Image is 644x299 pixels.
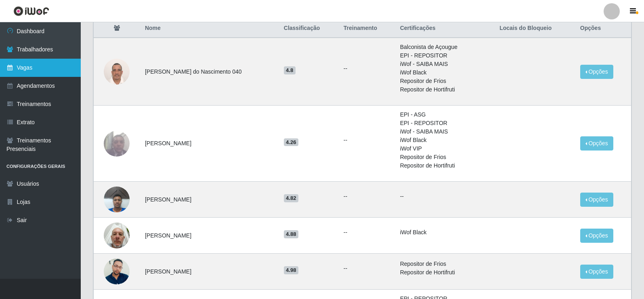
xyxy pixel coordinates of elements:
[400,161,490,170] li: Repositor de Hortifruti
[400,268,490,277] li: Repositor de Hortifruti
[575,19,631,38] th: Opções
[344,136,390,144] ul: --
[140,19,279,38] th: Nome
[284,230,298,238] span: 4.88
[400,228,490,237] li: iWof Black
[395,19,495,38] th: Certificações
[140,182,279,218] td: [PERSON_NAME]
[400,85,490,94] li: Repositor de Hortifruti
[104,126,130,161] img: 1723162087186.jpeg
[580,136,613,151] button: Opções
[400,119,490,127] li: EPI - REPOSITOR
[400,60,490,68] li: iWof - SAIBA MAIS
[580,229,613,243] button: Opções
[284,66,296,74] span: 4.8
[279,19,339,38] th: Classificação
[400,127,490,136] li: iWof - SAIBA MAIS
[104,254,130,288] img: 1714482022581.jpeg
[140,106,279,182] td: [PERSON_NAME]
[400,43,490,51] li: Balconista de Açougue
[339,19,395,38] th: Treinamento
[284,138,298,146] span: 4.26
[140,254,279,290] td: [PERSON_NAME]
[400,260,490,268] li: Repositor de Frios
[104,54,130,89] img: 1722394612084.jpeg
[140,38,279,106] td: [PERSON_NAME] do Nascimento 040
[580,193,613,207] button: Opções
[344,228,390,237] ul: --
[400,153,490,161] li: Repositor de Frios
[400,68,490,77] li: iWof Black
[13,6,49,16] img: CoreUI Logo
[344,192,390,201] ul: --
[580,265,613,279] button: Opções
[140,218,279,254] td: [PERSON_NAME]
[284,194,298,202] span: 4.82
[400,51,490,60] li: EPI - REPOSITOR
[104,218,130,252] img: 1742838850244.jpeg
[400,144,490,153] li: iWof VIP
[580,65,613,79] button: Opções
[344,64,390,73] ul: --
[400,77,490,85] li: Repositor de Frios
[104,182,130,216] img: 1744230903833.jpeg
[400,110,490,119] li: EPI - ASG
[400,136,490,144] li: iWof Black
[344,264,390,273] ul: --
[400,192,490,201] p: --
[495,19,575,38] th: Locais do Bloqueio
[284,266,298,274] span: 4.98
